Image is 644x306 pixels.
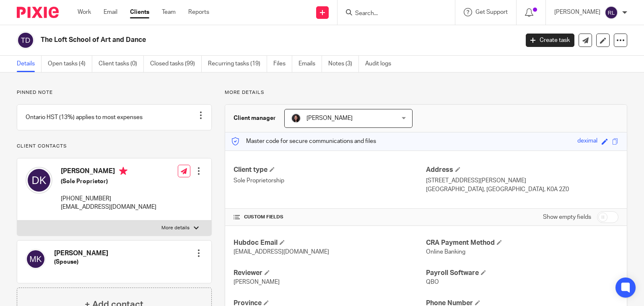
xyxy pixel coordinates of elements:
h4: Address [426,166,618,174]
span: QBO [426,279,439,285]
a: Notes (3) [328,56,359,72]
p: Pinned note [17,89,212,96]
p: [STREET_ADDRESS][PERSON_NAME] [426,176,618,185]
p: Client contacts [17,143,212,150]
span: Get Support [475,9,508,15]
p: [PHONE_NUMBER] [61,194,156,203]
label: Show empty fields [543,213,591,221]
h4: CRA Payment Method [426,239,618,247]
p: Sole Proprietorship [234,176,426,185]
h4: [PERSON_NAME] [54,249,108,258]
h5: (Sole Proprietor) [61,177,156,186]
img: svg%3E [17,31,34,49]
a: Reports [188,8,209,16]
a: Email [104,8,117,16]
h4: CUSTOM FIELDS [234,214,426,220]
h5: (Spouse) [54,258,108,266]
h4: Client type [234,166,426,174]
span: Online Banking [426,249,465,255]
input: Search [354,10,430,18]
img: svg%3E [605,6,618,19]
a: Work [78,8,91,16]
h3: Client manager [234,114,276,122]
a: Recurring tasks (19) [208,56,267,72]
p: More details [225,89,627,96]
span: [PERSON_NAME] [234,279,280,285]
a: Team [162,8,176,16]
span: [PERSON_NAME] [306,115,353,121]
h4: Payroll Software [426,269,618,277]
h4: Reviewer [234,269,426,277]
a: Audit logs [365,56,397,72]
p: Master code for secure communications and files [231,137,376,145]
p: More details [161,225,190,231]
img: svg%3E [26,167,52,194]
a: Files [273,56,292,72]
a: Closed tasks (99) [150,56,202,72]
span: [EMAIL_ADDRESS][DOMAIN_NAME] [234,249,329,255]
img: Pixie [17,7,59,18]
i: Primary [119,167,127,175]
a: Clients [130,8,149,16]
h4: [PERSON_NAME] [61,167,156,177]
div: deximal [577,137,597,146]
p: [EMAIL_ADDRESS][DOMAIN_NAME] [61,203,156,211]
p: [PERSON_NAME] [554,8,600,16]
p: [GEOGRAPHIC_DATA], [GEOGRAPHIC_DATA], K0A 2Z0 [426,185,618,194]
a: Emails [299,56,322,72]
a: Client tasks (0) [99,56,144,72]
a: Details [17,56,42,72]
h2: The Loft School of Art and Dance [41,36,419,44]
a: Create task [526,34,574,47]
img: Lili%20square.jpg [291,113,301,123]
a: Open tasks (4) [48,56,92,72]
h4: Hubdoc Email [234,239,426,247]
img: svg%3E [26,249,46,269]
